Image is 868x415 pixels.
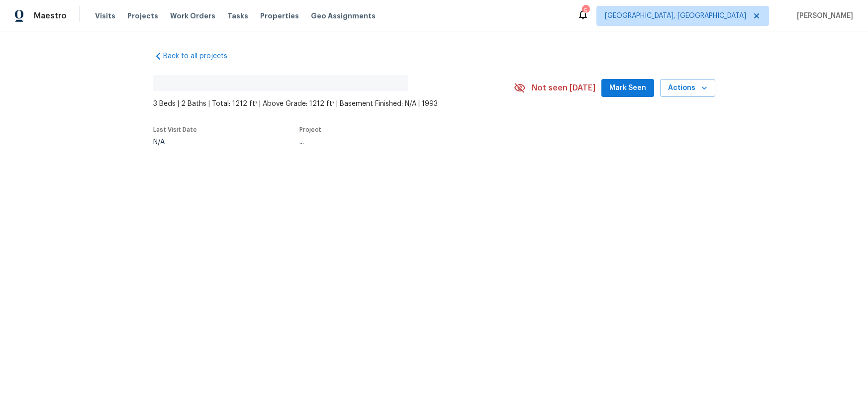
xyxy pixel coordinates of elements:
[227,12,248,19] span: Tasks
[299,127,321,133] span: Project
[605,11,746,21] span: [GEOGRAPHIC_DATA], [GEOGRAPHIC_DATA]
[668,82,707,94] span: Actions
[95,11,115,21] span: Visits
[260,11,299,21] span: Properties
[153,127,197,133] span: Last Visit Date
[153,139,197,146] div: N/A
[153,51,249,61] a: Back to all projects
[299,139,490,146] div: ...
[660,79,715,97] button: Actions
[582,6,589,16] div: 5
[601,79,654,97] button: Mark Seen
[153,99,514,109] span: 3 Beds | 2 Baths | Total: 1212 ft² | Above Grade: 1212 ft² | Basement Finished: N/A | 1993
[793,11,853,21] span: [PERSON_NAME]
[34,11,67,21] span: Maestro
[170,11,215,21] span: Work Orders
[532,83,595,93] span: Not seen [DATE]
[609,82,646,94] span: Mark Seen
[311,11,376,21] span: Geo Assignments
[127,11,158,21] span: Projects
